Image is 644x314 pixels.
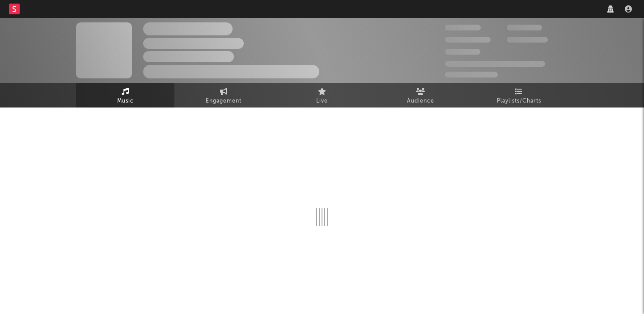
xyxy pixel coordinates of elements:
a: Audience [371,83,470,108]
span: Live [316,96,328,107]
a: Music [76,83,174,108]
a: Live [273,83,371,108]
span: Music [117,96,134,107]
span: 100,000 [507,25,542,30]
span: 300,000 [445,25,481,30]
span: 50,000,000 Monthly Listeners [445,61,545,67]
span: 1,000,000 [507,37,548,43]
span: Playlists/Charts [497,96,541,107]
span: 50,000,000 [445,37,491,43]
span: Jump Score: 85.0 [445,72,498,77]
span: Engagement [206,96,241,107]
span: 100,000 [445,49,480,55]
span: Audience [407,96,434,107]
a: Playlists/Charts [470,83,568,108]
a: Engagement [174,83,273,108]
